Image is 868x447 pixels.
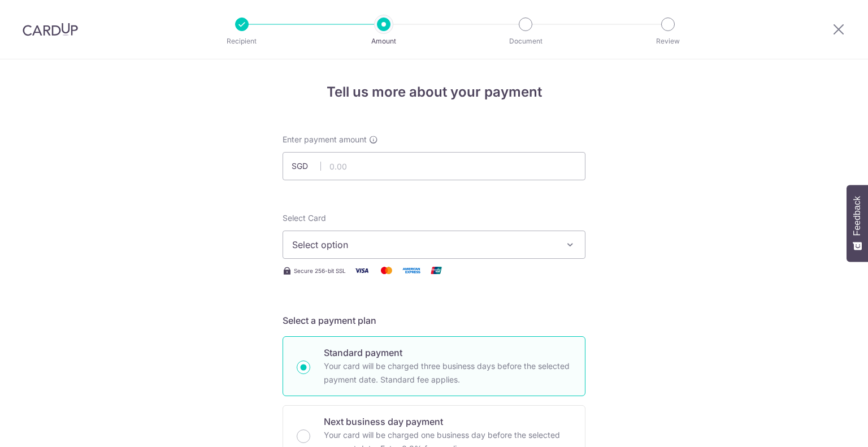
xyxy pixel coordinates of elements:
[324,346,571,359] p: Standard payment
[200,36,284,47] p: Recipient
[283,82,585,102] h4: Tell us more about your payment
[425,263,448,277] img: Union Pay
[796,413,857,441] iframe: Opens a widget where you can find more information
[283,213,326,223] span: translation missing: en.payables.payment_networks.credit_card.summary.labels.select_card
[342,36,426,47] p: Amount
[324,415,571,428] p: Next business day payment
[292,160,321,172] span: SGD
[852,196,862,236] span: Feedback
[484,36,567,47] p: Document
[375,263,398,277] img: Mastercard
[847,185,868,262] button: Feedback - Show survey
[283,134,367,145] span: Enter payment amount
[283,231,585,259] button: Select option
[292,238,555,251] span: Select option
[283,152,585,180] input: 0.00
[283,314,585,327] h5: Select a payment plan
[23,23,78,36] img: CardUp
[626,36,710,47] p: Review
[294,266,346,275] span: Secure 256-bit SSL
[400,263,423,277] img: American Express
[350,263,373,277] img: Visa
[324,359,571,387] p: Your card will be charged three business days before the selected payment date. Standard fee appl...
